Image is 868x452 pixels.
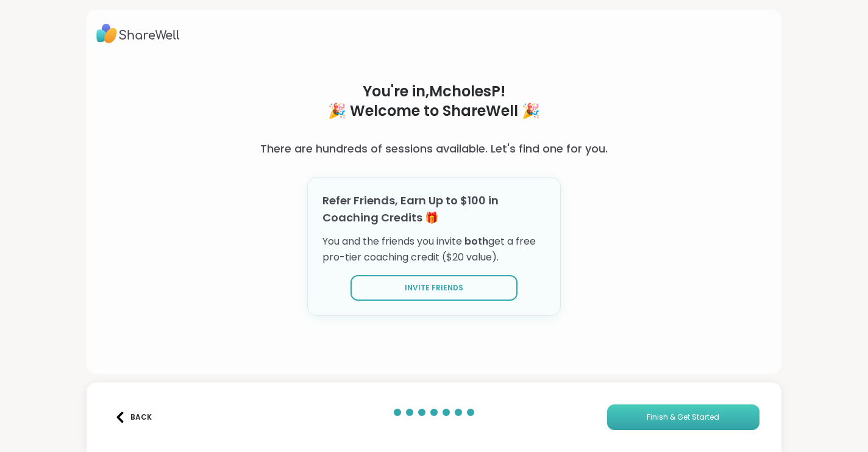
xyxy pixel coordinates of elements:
span: both [464,234,488,248]
span: Invite Friends [405,282,463,293]
button: Finish & Get Started [607,404,759,430]
img: ShareWell Logo [96,20,180,48]
p: You and the friends you invite get a free pro-tier coaching credit ($20 value). [322,234,546,265]
h3: Refer Friends, Earn Up to $100 in Coaching Credits 🎁 [322,192,546,226]
button: Back [108,404,157,430]
h3: There are hundreds of sessions available. Let's find one for you. [260,140,608,157]
h1: You're in, McholesP ! 🎉 Welcome to ShareWell 🎉 [223,82,646,121]
span: Finish & Get Started [647,412,719,423]
button: Invite Friends [350,275,518,301]
div: Back [115,412,152,423]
